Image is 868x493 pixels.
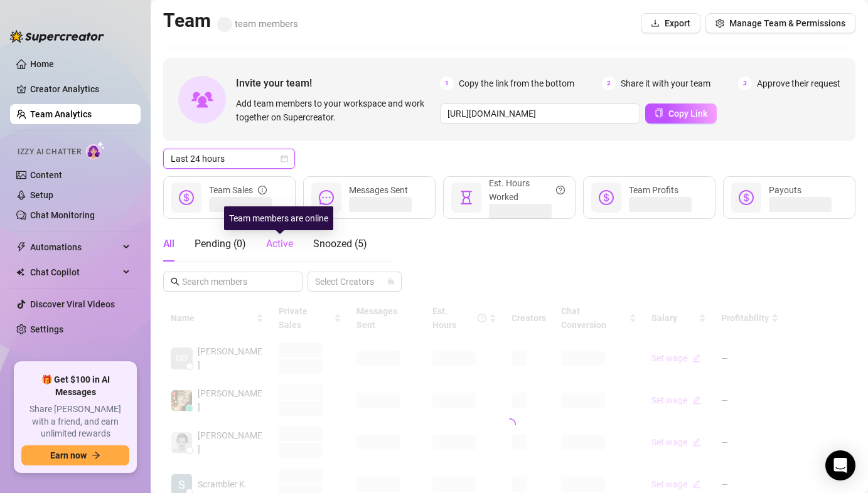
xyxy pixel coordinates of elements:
[30,109,92,119] a: Team Analytics
[16,242,26,252] span: thunderbolt
[645,103,717,124] button: Copy Link
[30,210,95,220] a: Chat Monitoring
[92,451,100,460] span: arrow-right
[459,190,474,205] span: hourglass
[769,185,801,195] span: Payouts
[236,75,440,91] span: Invite your team!
[281,155,288,162] span: calendar
[641,13,700,33] button: Export
[30,299,115,309] a: Discover Viral Videos
[50,450,87,460] span: Earn now
[30,190,53,200] a: Setup
[655,109,663,117] span: copy
[705,13,855,33] button: Manage Team & Permissions
[501,416,517,432] span: loading
[30,324,63,334] a: Settings
[825,450,855,480] div: Open Intercom Messenger
[195,236,246,252] div: Pending ( 0 )
[739,190,754,205] span: dollar-circle
[319,190,334,205] span: message
[21,403,129,440] span: Share [PERSON_NAME] with a friend, and earn unlimited rewards
[349,185,408,195] span: Messages Sent
[459,77,574,90] span: Copy the link from the bottom
[30,237,119,257] span: Automations
[182,275,285,289] input: Search members
[651,19,660,28] span: download
[599,190,614,205] span: dollar-circle
[224,206,333,230] div: Team members are online
[209,183,267,197] div: Team Sales
[179,190,194,205] span: dollar-circle
[30,59,54,69] a: Home
[266,238,293,250] span: Active
[21,374,129,398] span: 🎁 Get $100 in AI Messages
[629,185,678,195] span: Team Profits
[18,146,81,158] span: Izzy AI Chatter
[86,141,105,159] img: AI Chatter
[757,77,840,90] span: Approve their request
[217,18,298,29] span: team members
[489,176,565,204] div: Est. Hours Worked
[30,170,62,180] a: Content
[668,109,707,119] span: Copy Link
[236,97,435,124] span: Add team members to your workspace and work together on Supercreator.
[729,18,845,28] span: Manage Team & Permissions
[602,77,616,90] span: 2
[738,77,752,90] span: 3
[556,176,565,204] span: question-circle
[715,19,724,28] span: setting
[30,79,131,99] a: Creator Analytics
[21,445,129,465] button: Earn nowarrow-right
[10,30,104,43] img: logo-BBDzfeDw.svg
[171,149,287,168] span: Last 24 hours
[171,277,179,286] span: search
[258,183,267,197] span: info-circle
[387,278,395,285] span: team
[313,238,367,250] span: Snoozed ( 5 )
[621,77,710,90] span: Share it with your team
[440,77,454,90] span: 1
[16,268,24,277] img: Chat Copilot
[665,18,690,28] span: Export
[30,262,119,282] span: Chat Copilot
[163,236,174,252] div: All
[163,9,298,33] h2: Team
